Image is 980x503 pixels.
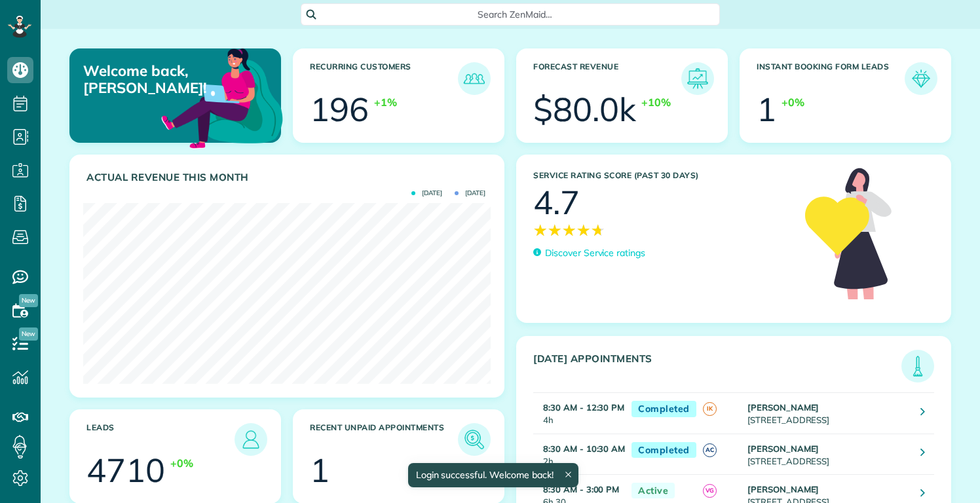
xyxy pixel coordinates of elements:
[533,393,625,434] td: 4h
[703,402,717,416] span: IK
[310,62,458,95] h3: Recurring Customers
[744,434,911,474] td: [STREET_ADDRESS]
[543,402,624,413] strong: 8:30 AM - 12:30 PM
[159,33,286,160] img: dashboard_welcome-42a62b7d889689a78055ac9021e634bf52bae3f8056760290aed330b23ab8690.png
[757,93,776,126] div: 1
[543,443,625,454] strong: 8:30 AM - 10:30 AM
[908,65,934,92] img: icon_form_leads-04211a6a04a5b2264e4ee56bc0799ec3eb69b7e499cbb523a139df1d13a81ae0.png
[744,393,911,434] td: [STREET_ADDRESS]
[310,454,330,487] div: 1
[374,95,397,110] div: +1%
[461,65,487,92] img: icon_recurring_customers-cf858462ba22bcd05b5a5880d41d6543d210077de5bb9ebc9590e49fd87d84ed.png
[685,65,711,92] img: icon_forecast_revenue-8c13a41c7ed35a8dcfafea3cbb826a0462acb37728057bba2d056411b612bbbe.png
[543,484,619,494] strong: 8:30 AM - 3:00 PM
[533,186,580,219] div: 4.7
[631,442,696,458] span: Completed
[545,246,645,260] p: Discover Service ratings
[631,483,675,499] span: Active
[310,93,369,126] div: 196
[461,426,487,453] img: icon_unpaid_appointments-47b8ce3997adf2238b356f14209ab4cced10bd1f174958f3ca8f1d0dd7fffeee.png
[533,62,681,95] h3: Forecast Revenue
[407,463,578,487] div: Login successful. Welcome back!
[703,484,717,498] span: VG
[641,95,671,110] div: +10%
[411,190,442,196] span: [DATE]
[533,171,792,180] h3: Service Rating score (past 30 days)
[533,246,645,260] a: Discover Service ratings
[170,456,193,471] div: +0%
[533,353,901,382] h3: [DATE] Appointments
[757,62,905,95] h3: Instant Booking Form Leads
[576,219,591,242] span: ★
[591,219,605,242] span: ★
[747,443,820,454] strong: [PERSON_NAME]
[703,443,717,457] span: AC
[782,95,804,110] div: +0%
[747,484,820,494] strong: [PERSON_NAME]
[533,219,548,242] span: ★
[631,401,696,417] span: Completed
[562,219,576,242] span: ★
[19,327,38,341] span: New
[548,219,562,242] span: ★
[455,190,485,196] span: [DATE]
[86,454,165,487] div: 4710
[905,353,931,379] img: icon_todays_appointments-901f7ab196bb0bea1936b74009e4eb5ffbc2d2711fa7634e0d609ed5ef32b18b.png
[83,62,212,97] p: Welcome back, [PERSON_NAME]!
[533,434,625,474] td: 2h
[238,426,264,453] img: icon_leads-1bed01f49abd5b7fead27621c3d59655bb73ed531f8eeb49469d10e621d6b896.png
[86,172,491,183] h3: Actual Revenue this month
[533,93,636,126] div: $80.0k
[747,402,820,413] strong: [PERSON_NAME]
[19,294,38,307] span: New
[310,423,458,456] h3: Recent unpaid appointments
[86,423,235,456] h3: Leads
